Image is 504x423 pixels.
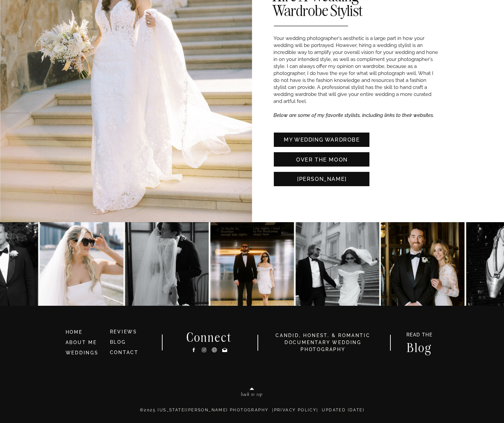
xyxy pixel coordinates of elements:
[279,175,365,182] a: [PERSON_NAME]
[40,222,123,306] img: Dina & Kelvin
[295,222,379,306] img: Kat & Jett, NYC style
[274,408,317,412] a: Privacy Policy
[381,222,464,306] img: A&R at The Beekman
[273,112,434,118] i: Below are some of my favorite stylists, including links to their websites.
[110,350,139,355] a: CONTACT
[110,339,126,345] a: BLOG
[273,35,438,116] p: Your wedding photographer's aesthetic is a large part in how your wedding will be portrayed. Howe...
[279,136,365,143] a: MY WEDDING WARDROBE
[210,222,294,306] img: K&J
[66,340,97,345] a: ABOUT ME
[279,156,365,163] a: over the moon
[66,350,99,355] a: WEDDINGS
[125,222,209,306] img: Anna & Felipe — embracing the moment, and the magic follows.
[403,332,436,339] a: READ THE
[213,392,291,399] a: back to top
[400,342,439,352] a: Blog
[52,407,452,420] p: ©2025 [US_STATE][PERSON_NAME] PHOTOGRAPHY | | Updated [DATE]
[267,332,379,353] h3: candid, honest, & romantic Documentary Wedding photography
[110,329,138,334] a: REVIEWS
[178,331,241,342] h2: Connect
[66,329,104,336] a: HOME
